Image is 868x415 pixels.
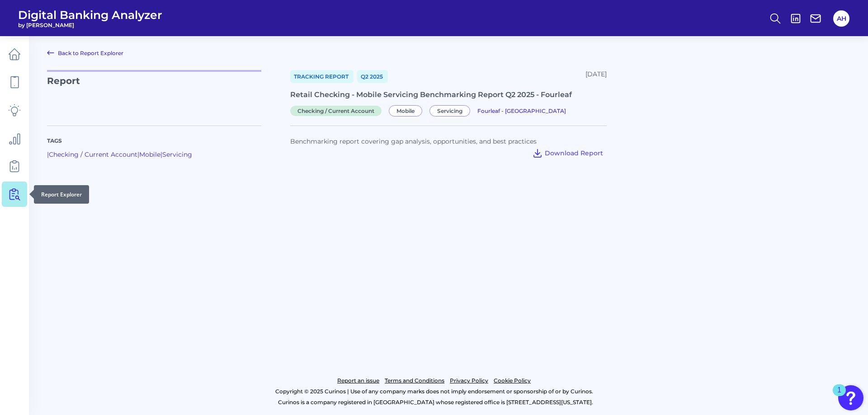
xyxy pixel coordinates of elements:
[47,70,261,115] p: Report
[477,107,566,114] span: Fourleaf - [GEOGRAPHIC_DATA]
[585,70,607,83] div: [DATE]
[429,106,474,115] a: Servicing
[18,22,162,28] span: by [PERSON_NAME]
[290,137,537,145] span: Benchmarking report covering gap analysis, opportunities, and best practices
[47,150,49,159] span: |
[162,150,192,159] a: Servicing
[47,137,261,145] p: Tags
[137,150,139,159] span: |
[833,10,849,27] button: AH
[477,106,566,115] a: Fourleaf - [GEOGRAPHIC_DATA]
[838,385,863,410] button: Open Resource Center, 1 new notification
[545,149,603,157] span: Download Report
[389,105,422,117] span: Mobile
[34,185,89,204] div: Report Explorer
[18,8,162,22] span: Digital Banking Analyzer
[385,375,444,386] a: Terms and Conditions
[837,390,841,402] div: 1
[160,150,162,159] span: |
[139,150,160,159] a: Mobile
[290,70,354,83] a: Tracking Report
[44,386,824,397] p: Copyright © 2025 Curinos | Use of any company marks does not imply endorsement or sponsorship of ...
[528,146,607,160] button: Download Report
[389,106,426,115] a: Mobile
[49,150,137,159] a: Checking / Current Account
[290,106,385,115] a: Checking / Current Account
[47,47,123,58] a: Back to Report Explorer
[450,375,488,386] a: Privacy Policy
[337,375,379,386] a: Report an issue
[357,70,388,83] a: Q2 2025
[290,90,607,99] div: Retail Checking - Mobile Servicing Benchmarking Report Q2 2025 - Fourleaf
[290,106,382,116] span: Checking / Current Account
[47,397,824,408] p: Curinos is a company registered in [GEOGRAPHIC_DATA] whose registered office is [STREET_ADDRESS][...
[494,375,531,386] a: Cookie Policy
[429,105,470,117] span: Servicing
